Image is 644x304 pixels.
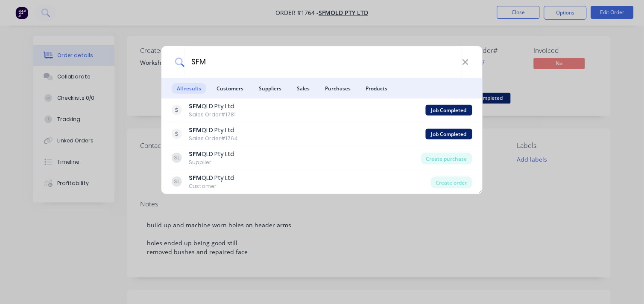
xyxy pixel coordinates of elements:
input: Start typing a customer or supplier name to create a new order... [184,46,462,78]
b: SFM [189,102,202,110]
div: QLD Pty Ltd [189,174,234,182]
div: Create order [431,177,472,188]
span: Customers [211,83,249,94]
span: Sales [292,83,315,94]
div: SL [172,153,182,163]
div: QLD Pty Ltd [189,150,234,159]
span: Suppliers [254,83,287,94]
b: SFM [189,126,202,134]
b: SFM [189,174,202,182]
span: Purchases [320,83,356,94]
div: Job Completed [426,105,472,116]
div: Sales Order #1764 [189,135,238,142]
div: Supplier [189,159,234,166]
div: QLD Pty Ltd [189,126,238,135]
span: All results [172,83,206,94]
div: Customer [189,182,234,190]
span: Products [361,83,393,94]
div: Create purchase [421,153,472,165]
b: SFM [189,150,202,158]
div: Sales Order #1781 [189,111,236,119]
div: SL [172,177,182,187]
div: Job Completed [426,129,472,139]
div: QLD Pty Ltd [189,102,236,111]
